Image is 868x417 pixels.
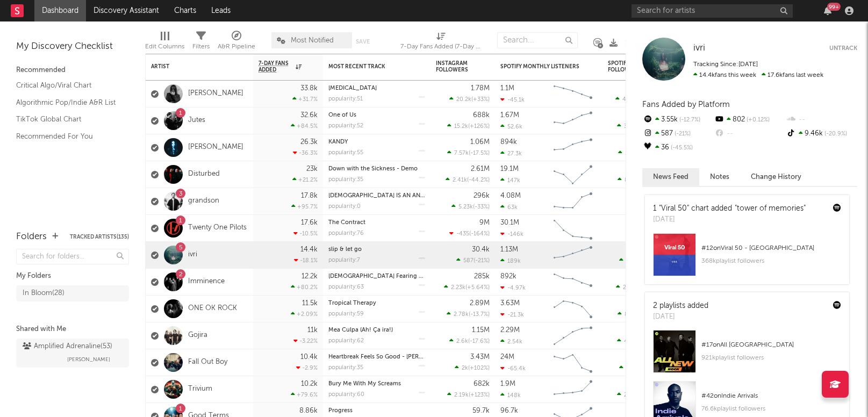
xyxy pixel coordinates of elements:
[701,390,841,402] div: # 42 on Indie Arrivals
[786,127,857,141] div: 9.46k
[786,113,857,127] div: --
[455,364,490,371] div: ( )
[653,214,806,225] div: [DATE]
[291,37,334,44] span: Most Notified
[500,139,517,146] div: 894k
[456,257,490,264] div: ( )
[328,327,393,333] a: Mea Culpa (Ah! Ça ira!)
[473,112,490,119] div: 688k
[693,43,705,54] a: ivri
[549,349,597,376] svg: Chart title
[500,123,522,130] div: 52.6k
[653,203,806,214] div: 1 "Viral 50" chart added
[218,40,255,53] div: A&R Pipeline
[16,64,129,77] div: Recommended
[188,224,247,233] a: Twenty One Pilots
[16,131,118,142] a: Recommended For You
[469,177,488,183] span: -44.2 %
[500,365,526,372] div: -65.4k
[500,273,517,280] div: 892k
[188,277,225,286] a: Imminence
[451,203,490,210] div: ( )
[328,247,362,253] a: slip & let go
[701,402,841,415] div: 76.6k playlist followers
[328,220,365,226] a: The Contract
[500,150,522,157] div: 27.3k
[307,327,318,334] div: 11k
[328,257,360,263] div: popularity: 7
[474,192,490,199] div: 296k
[70,234,129,240] button: Tracked Artists(135)
[292,96,318,103] div: +31.7 %
[291,203,318,210] div: +95.7 %
[714,113,785,127] div: 802
[328,300,376,306] a: Tropical Therapy
[328,365,363,371] div: popularity: 35
[549,269,597,296] svg: Chart title
[23,340,112,353] div: Amplified Adrenaline ( 53 )
[444,284,490,291] div: ( )
[328,63,409,70] div: Most Recent Track
[328,381,425,387] div: Bury Me With My Screams
[291,311,318,318] div: +2.09 %
[16,113,118,125] a: TikTok Global Chart
[500,96,525,103] div: -45.1k
[449,337,490,344] div: ( )
[740,168,812,186] button: Change History
[328,112,356,118] a: One of Us
[188,250,197,260] a: ivri
[693,72,823,78] span: 17.6k fans last week
[328,408,425,414] div: Progress
[16,270,129,283] div: My Folders
[467,285,488,291] span: +5.64 %
[16,231,47,243] div: Folders
[328,150,363,156] div: popularity: 55
[500,219,519,226] div: 30.1M
[615,96,662,103] div: ( )
[328,166,418,172] a: Down with the Sickness - Demo
[642,168,699,186] button: News Feed
[549,376,597,403] svg: Chart title
[328,123,363,129] div: popularity: 52
[453,177,467,183] span: 2.41k
[617,123,662,130] div: ( )
[328,392,364,398] div: popularity: 60
[16,249,129,264] input: Search for folders...
[475,204,488,210] span: -33 %
[151,63,232,70] div: Artist
[618,311,662,318] div: ( )
[549,296,597,322] svg: Chart title
[293,337,318,344] div: -3.22 %
[824,6,831,15] button: 99+
[192,27,210,58] div: Filters
[16,40,129,53] div: My Discovery Checklist
[188,331,207,340] a: Gojira
[67,353,110,366] span: [PERSON_NAME]
[470,392,488,398] span: +123 %
[470,300,490,307] div: 2.89M
[328,204,361,210] div: popularity: 0
[618,176,662,183] div: ( )
[829,43,857,54] button: Untrack
[301,219,318,226] div: 17.6k
[500,112,519,119] div: 1.67M
[474,273,490,280] div: 285k
[549,81,597,107] svg: Chart title
[328,274,425,279] div: God Fearing Man
[188,143,243,152] a: [PERSON_NAME]
[188,89,243,98] a: [PERSON_NAME]
[328,112,425,118] div: One of Us
[328,231,364,236] div: popularity: 76
[471,231,488,237] span: -164 %
[294,257,318,264] div: -18.1 %
[302,300,318,307] div: 11.5k
[328,274,431,279] a: [DEMOGRAPHIC_DATA] Fearing Man
[472,246,490,253] div: 30.4k
[300,139,318,146] div: 26.3k
[328,177,363,183] div: popularity: 35
[145,27,184,58] div: Edit Columns
[328,381,401,387] a: Bury Me With My Screams
[218,27,255,58] div: A&R Pipeline
[500,257,521,264] div: 189k
[645,330,849,381] a: #17onAll [GEOGRAPHIC_DATA]921kplaylist followers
